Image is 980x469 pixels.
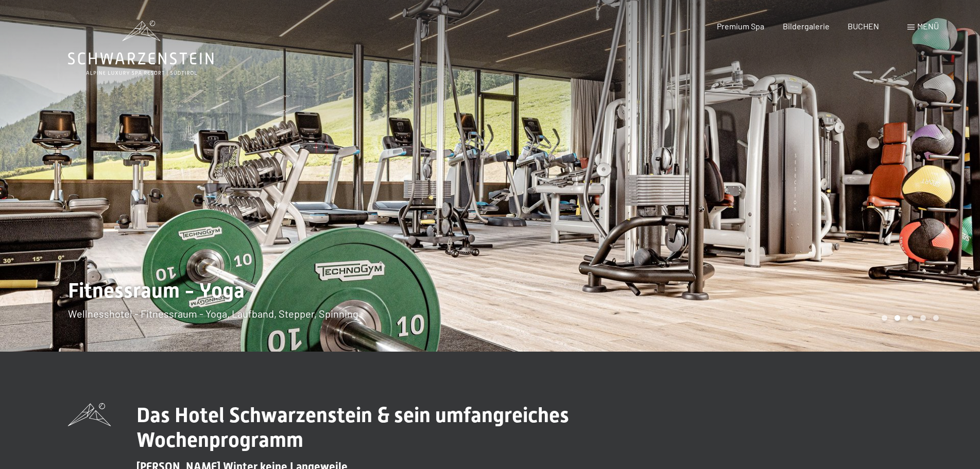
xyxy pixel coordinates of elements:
a: BUCHEN [848,21,879,31]
div: Carousel Page 5 [933,315,939,321]
div: Carousel Page 2 (Current Slide) [895,315,900,321]
a: Premium Spa [717,21,764,31]
div: Carousel Page 4 [920,315,926,321]
div: Carousel Pagination [878,315,939,321]
span: Das Hotel Schwarzenstein & sein umfangreiches Wochenprogramm [136,403,569,452]
div: Carousel Page 1 [882,315,887,321]
span: Menü [917,21,939,31]
a: Bildergalerie [783,21,830,31]
div: Carousel Page 3 [907,315,913,321]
